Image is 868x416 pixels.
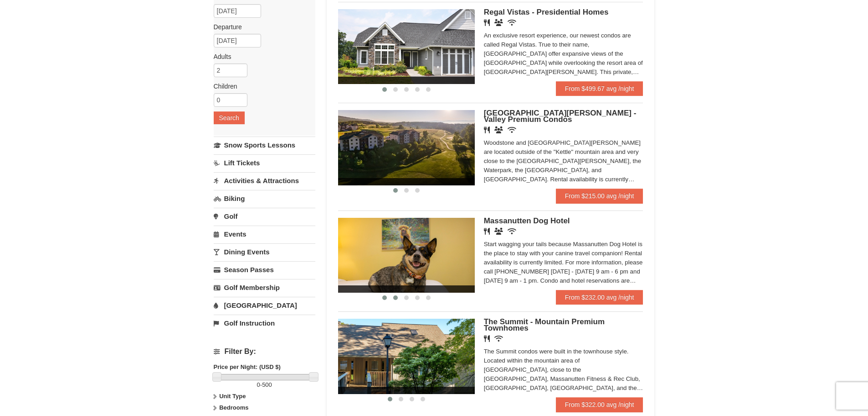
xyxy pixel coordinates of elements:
label: Adults [214,52,308,61]
strong: Bedrooms [219,404,248,411]
a: Golf Membership [214,279,315,296]
a: Dining Events [214,243,315,260]
span: [GEOGRAPHIC_DATA][PERSON_NAME] - Valley Premium Condos [484,109,637,124]
a: From $215.00 avg /night [556,189,643,203]
i: Restaurant [484,228,490,235]
a: From $499.67 avg /night [556,81,643,96]
div: Woodstone and [GEOGRAPHIC_DATA][PERSON_NAME] are located outside of the "Kettle" mountain area an... [484,138,643,184]
i: Wireless Internet (free) [508,228,516,235]
i: Banquet Facilities [494,19,503,26]
i: Wireless Internet (free) [494,335,503,342]
a: Lift Tickets [214,154,315,171]
strong: Price per Night: (USD $) [214,363,281,370]
a: Season Passes [214,261,315,278]
a: Golf [214,208,315,225]
label: Departure [214,22,308,32]
a: Biking [214,190,315,207]
button: Search [214,111,245,124]
a: From $232.00 avg /night [556,290,643,305]
a: [GEOGRAPHIC_DATA] [214,297,315,314]
i: Restaurant [484,335,490,342]
i: Wireless Internet (free) [508,126,516,133]
span: 500 [262,381,272,388]
a: From $322.00 avg /night [556,397,643,412]
i: Banquet Facilities [494,228,503,235]
a: Events [214,226,315,242]
a: Activities & Attractions [214,172,315,189]
label: - [214,380,315,390]
i: Banquet Facilities [494,126,503,133]
label: Children [214,82,308,91]
strong: Unit Type [219,393,246,400]
span: Regal Vistas - Presidential Homes [484,8,609,16]
h4: Filter By: [214,348,315,356]
div: Start wagging your tails because Massanutten Dog Hotel is the place to stay with your canine trav... [484,240,643,285]
i: Restaurant [484,19,490,26]
div: The Summit condos were built in the townhouse style. Located within the mountain area of [GEOGRAP... [484,347,643,393]
i: Wireless Internet (free) [508,19,516,26]
span: 0 [257,381,260,388]
a: Golf Instruction [214,315,315,332]
span: Massanutten Dog Hotel [484,216,570,225]
a: Snow Sports Lessons [214,137,315,153]
span: The Summit - Mountain Premium Townhomes [484,317,605,332]
i: Restaurant [484,126,490,133]
div: An exclusive resort experience, our newest condos are called Regal Vistas. True to their name, [G... [484,31,643,77]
